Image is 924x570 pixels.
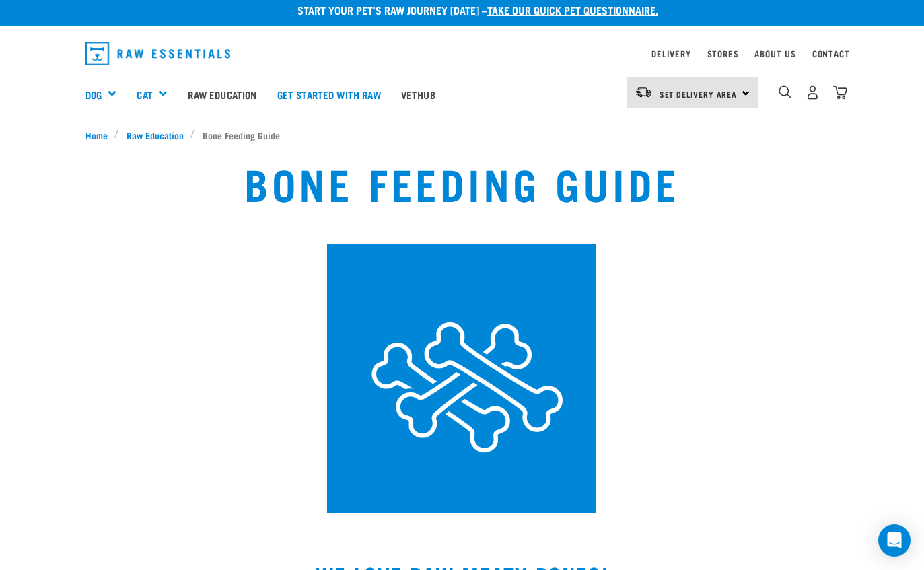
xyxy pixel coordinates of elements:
nav: dropdown navigation [75,36,850,71]
a: take our quick pet questionnaire. [487,7,658,13]
img: home-icon-1@2x.png [779,85,791,98]
img: Raw Essentials Logo [85,42,231,65]
img: 6.png [327,244,596,513]
h1: Bone Feeding Guide [244,158,680,207]
img: user.png [806,85,820,100]
div: Open Intercom Messenger [878,524,911,557]
a: Raw Education [119,128,190,142]
a: Get started with Raw [267,67,391,121]
nav: breadcrumbs [85,128,839,142]
span: Set Delivery Area [660,92,738,96]
a: About Us [754,51,795,56]
a: Dog [85,87,102,102]
a: Stores [707,51,739,56]
a: Vethub [391,67,446,121]
img: van-moving.png [635,86,653,98]
a: Home [85,128,115,142]
span: Home [85,128,108,142]
a: Delivery [651,51,690,56]
span: Raw Education [127,128,184,142]
a: Raw Education [178,67,266,121]
img: home-icon@2x.png [833,85,847,100]
a: Contact [812,51,850,56]
a: Cat [137,87,152,102]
